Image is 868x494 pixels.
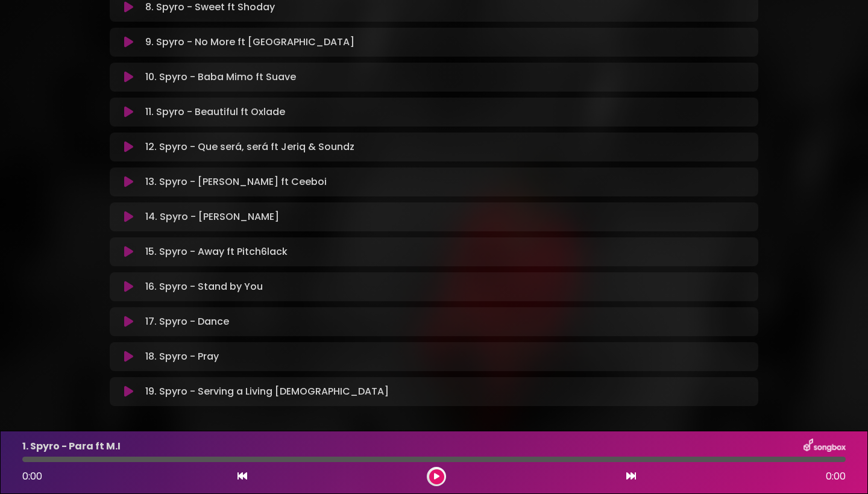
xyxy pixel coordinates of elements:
[145,384,389,399] p: 19. Spyro - Serving a Living [DEMOGRAPHIC_DATA]
[145,280,263,294] p: 16. Spyro - Stand by You
[145,245,288,259] p: 15. Spyro - Away ft Pitch6lack
[145,349,219,364] p: 18. Spyro - Pray
[804,439,846,454] img: songbox-logo-white.png
[145,175,327,189] p: 13. Spyro - [PERSON_NAME] ft Ceeboi
[145,314,229,329] p: 17. Spyro - Dance
[22,439,121,454] p: 1. Spyro - Para ft M.I
[145,105,285,119] p: 11. Spyro - Beautiful ft Oxlade
[145,35,354,49] p: 9. Spyro - No More ft [GEOGRAPHIC_DATA]
[145,210,279,224] p: 14. Spyro - [PERSON_NAME]
[145,140,354,154] p: 12. Spyro - Que será, será ft Jeriq & Soundz
[145,70,296,84] p: 10. Spyro - Baba Mimo ft Suave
